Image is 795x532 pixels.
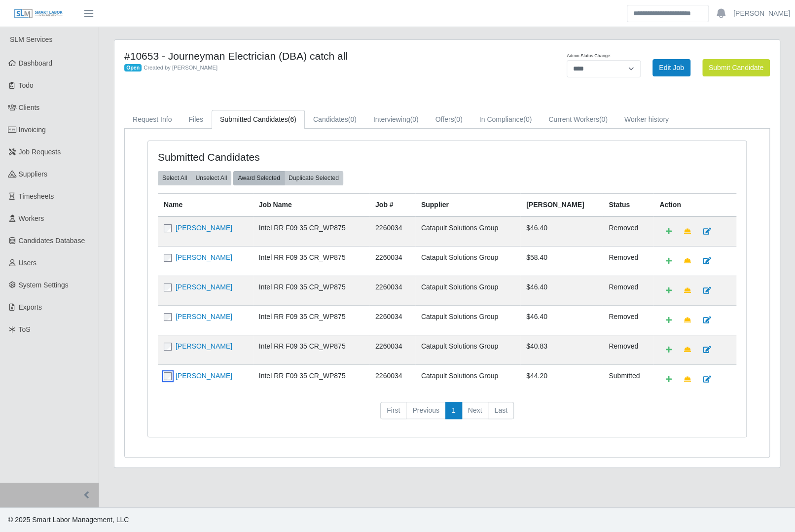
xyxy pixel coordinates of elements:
[678,252,697,270] a: Make Team Lead
[365,110,427,129] a: Interviewing
[288,115,296,123] span: (6)
[678,341,697,358] a: Make Team Lead
[415,305,520,335] td: Catapult Solutions Group
[19,281,69,289] span: System Settings
[410,115,419,123] span: (0)
[659,223,678,240] a: Add Default Cost Code
[180,110,212,129] a: Files
[305,110,365,129] a: Candidates
[445,402,462,420] a: 1
[520,193,603,216] th: [PERSON_NAME]
[158,151,390,163] h4: Submitted Candidates
[144,65,217,71] span: Created by [PERSON_NAME]
[415,216,520,247] td: Catapult Solutions Group
[19,104,40,111] span: Clients
[454,115,463,123] span: (0)
[369,364,415,394] td: 2260034
[8,516,129,524] span: © 2025 Smart Labor Management, LLC
[253,216,369,247] td: Intel RR F09 35 CR_WP875
[19,59,53,67] span: Dashboard
[369,246,415,276] td: 2260034
[616,110,677,129] a: Worker history
[19,148,61,156] span: Job Requests
[659,312,678,329] a: Add Default Cost Code
[253,364,369,394] td: Intel RR F09 35 CR_WP875
[19,192,54,200] span: Timesheets
[253,305,369,335] td: Intel RR F09 35 CR_WP875
[520,216,603,247] td: $46.40
[603,216,653,247] td: removed
[415,335,520,364] td: Catapult Solutions Group
[10,35,52,43] span: SLM Services
[659,252,678,270] a: Add Default Cost Code
[284,171,343,185] button: Duplicate Selected
[520,276,603,305] td: $46.40
[233,171,343,185] div: bulk actions
[176,313,232,320] a: [PERSON_NAME]
[733,8,790,19] a: [PERSON_NAME]
[19,303,42,311] span: Exports
[603,276,653,305] td: removed
[233,171,285,185] button: Award Selected
[415,276,520,305] td: Catapult Solutions Group
[176,342,232,350] a: [PERSON_NAME]
[415,364,520,394] td: Catapult Solutions Group
[158,193,253,216] th: Name
[19,237,85,245] span: Candidates Database
[659,341,678,358] a: Add Default Cost Code
[369,193,415,216] th: Job #
[599,115,608,123] span: (0)
[567,53,611,60] label: Admin Status Change:
[14,8,63,19] img: SLM Logo
[415,246,520,276] td: Catapult Solutions Group
[540,110,616,129] a: Current Workers
[603,305,653,335] td: removed
[253,193,369,216] th: Job Name
[19,214,44,222] span: Workers
[369,276,415,305] td: 2260034
[603,335,653,364] td: removed
[176,253,232,261] a: [PERSON_NAME]
[124,64,142,72] span: Open
[603,193,653,216] th: Status
[191,171,231,185] button: Unselect All
[415,193,520,216] th: Supplier
[678,312,697,329] a: Make Team Lead
[520,246,603,276] td: $58.40
[627,5,709,22] input: Search
[253,276,369,305] td: Intel RR F09 35 CR_WP875
[158,402,736,427] nav: pagination
[603,364,653,394] td: submitted
[19,81,34,89] span: Todo
[520,305,603,335] td: $46.40
[124,110,180,129] a: Request Info
[369,335,415,364] td: 2260034
[176,224,232,232] a: [PERSON_NAME]
[369,216,415,247] td: 2260034
[523,115,532,123] span: (0)
[659,282,678,299] a: Add Default Cost Code
[652,59,690,76] a: Edit Job
[369,305,415,335] td: 2260034
[427,110,471,129] a: Offers
[124,50,495,62] h4: #10653 - Journeyman Electrician (DBA) catch all
[19,259,37,267] span: Users
[253,246,369,276] td: Intel RR F09 35 CR_WP875
[678,223,697,240] a: Make Team Lead
[212,110,305,129] a: Submitted Candidates
[702,59,770,76] button: Submit Candidate
[520,335,603,364] td: $40.83
[520,364,603,394] td: $44.20
[176,372,232,380] a: [PERSON_NAME]
[678,371,697,388] a: Make Team Lead
[158,171,231,185] div: bulk actions
[19,325,31,333] span: ToS
[19,170,47,178] span: Suppliers
[603,246,653,276] td: removed
[158,171,191,185] button: Select All
[659,371,678,388] a: Add Default Cost Code
[471,110,541,129] a: In Compliance
[253,335,369,364] td: Intel RR F09 35 CR_WP875
[653,193,736,216] th: Action
[176,283,232,291] a: [PERSON_NAME]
